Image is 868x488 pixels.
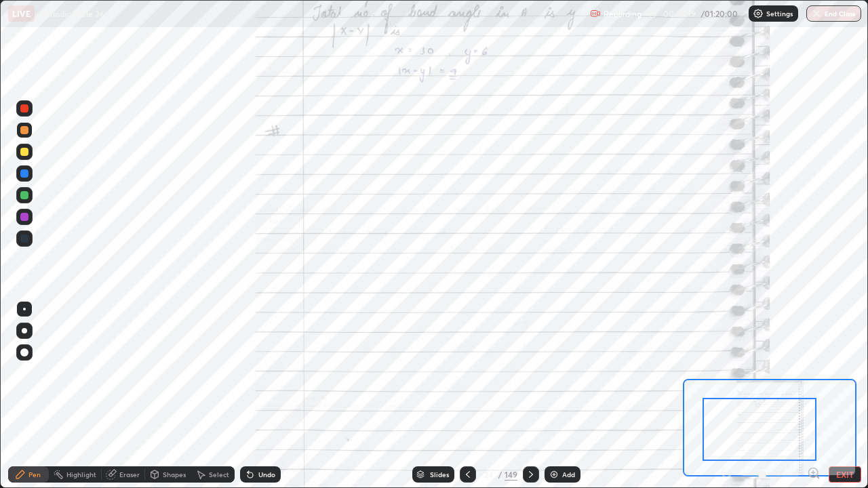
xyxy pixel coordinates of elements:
button: EXIT [829,466,861,483]
div: Pen [28,471,41,478]
div: / [498,470,502,479]
div: 24 [481,470,495,479]
img: class-settings-icons [753,8,764,19]
img: recording.375f2c34.svg [590,8,601,19]
div: Eraser [119,471,140,478]
p: Periodic Table 36 [40,8,104,19]
div: Select [209,471,229,478]
p: Recording [604,9,642,19]
div: Shapes [163,471,186,478]
img: add-slide-button [549,469,559,480]
div: Highlight [66,471,96,478]
div: Undo [258,471,275,478]
div: Slides [430,471,449,478]
div: 149 [505,468,517,481]
div: Add [562,471,575,478]
p: LIVE [12,8,31,19]
p: Settings [766,10,793,17]
button: End Class [806,5,861,22]
img: end-class-cross [811,8,822,19]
